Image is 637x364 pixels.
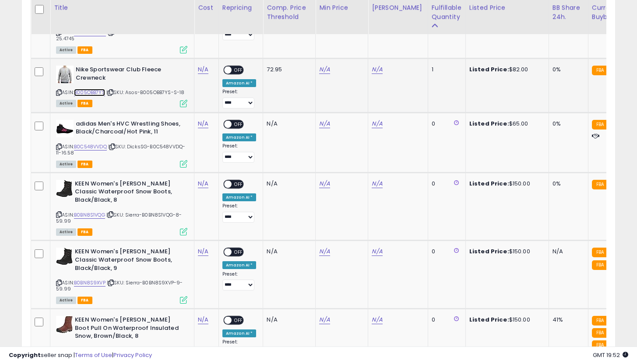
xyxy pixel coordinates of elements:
a: N/A [198,65,208,74]
div: 0 [432,316,459,324]
span: | SKU: DicksSG-B0C548VVDQ-11-16.58 [56,143,185,156]
div: 41% [553,316,581,324]
b: KEEN Women's [PERSON_NAME] Boot Pull On Waterproof Insulated Snow, Brown/Black, 8 [75,316,181,343]
div: Amazon AI * [222,329,257,337]
div: Preset: [222,143,257,163]
span: All listings currently available for purchase on Amazon [56,228,76,236]
a: N/A [319,179,330,188]
img: 41hU3nZ-mdL._SL40_.jpg [56,66,74,83]
div: [PERSON_NAME] [372,3,424,12]
small: FBA [592,248,608,257]
div: 1 [432,66,459,73]
strong: Copyright [9,351,41,359]
div: ASIN: [56,66,187,106]
a: N/A [319,65,330,74]
div: Preset: [222,271,257,291]
div: $65.00 [469,120,542,128]
span: | SKU: Sierra-B0BN8S1VQG-8-59.99 [56,211,182,224]
a: N/A [198,119,208,128]
a: N/A [372,247,382,256]
div: 0 [432,248,459,255]
span: | SKU: Kohls-B0CKWK9VXT-10T-25.4745 [56,29,187,42]
small: FBA [592,328,608,338]
div: N/A [267,248,309,255]
a: B0BN8S1VQG [74,211,105,219]
div: $150.00 [469,248,542,255]
img: 41anIrHybcL._SL40_.jpg [56,248,73,265]
span: FBA [77,161,92,168]
a: B0C548VVDQ [74,143,107,150]
div: Preset: [222,203,257,223]
span: OFF [232,248,246,256]
a: B005OBB7YS [74,89,105,96]
div: ASIN: [56,248,187,303]
div: $150.00 [469,316,542,324]
div: Comp. Price Threshold [267,3,312,21]
div: Preset: [222,89,257,108]
div: Amazon AI * [222,79,257,87]
a: N/A [198,315,208,324]
span: OFF [232,180,246,188]
a: N/A [319,119,330,128]
div: Title [54,3,190,12]
span: All listings currently available for purchase on Amazon [56,297,76,304]
div: $82.00 [469,66,542,73]
span: OFF [232,66,246,74]
span: All listings currently available for purchase on Amazon [56,100,76,107]
div: Amazon AI * [222,193,257,201]
div: N/A [267,180,309,188]
div: Cost [198,3,215,12]
div: $150.00 [469,180,542,188]
span: FBA [77,46,92,54]
div: Listed Price [469,3,545,12]
span: All listings currently available for purchase on Amazon [56,161,76,168]
div: 0 [432,120,459,128]
b: Listed Price: [469,179,509,188]
div: 0% [553,180,581,188]
b: KEEN Women's [PERSON_NAME] Classic Waterproof Snow Boots, Black/Black, 8 [75,180,181,206]
div: N/A [553,248,581,255]
b: Nike Sportswear Club Fleece Crewneck [76,66,182,84]
a: N/A [319,315,330,324]
div: Amazon AI * [222,261,257,269]
small: FBA [592,120,608,129]
img: 41GVsj67OWL._SL40_.jpg [56,316,73,333]
b: Listed Price: [469,315,509,324]
div: seller snap | | [9,351,152,360]
small: FBA [592,66,608,75]
span: | SKU: Sierra-B0BN8S9XVP-9-59.99 [56,279,183,292]
div: Repricing [222,3,260,12]
a: N/A [198,179,208,188]
div: Min Price [319,3,364,12]
div: BB Share 24h. [553,3,584,21]
div: ASIN: [56,120,187,167]
span: 2025-10-9 19:52 GMT [593,351,628,359]
span: FBA [77,100,92,107]
div: ASIN: [56,180,187,235]
a: N/A [319,247,330,256]
div: N/A [267,120,309,128]
span: All listings currently available for purchase on Amazon [56,46,76,54]
div: 72.95 [267,66,309,73]
a: B0BN8S9XVP [74,279,106,287]
span: | SKU: Asos-B005OBB7YS-S-18 [106,89,185,96]
div: 0 [432,180,459,188]
small: FBA [592,180,608,189]
a: N/A [372,179,382,188]
img: 41anIrHybcL._SL40_.jpg [56,180,73,197]
a: N/A [372,315,382,324]
a: Terms of Use [75,351,112,359]
span: OFF [232,120,246,128]
div: 0% [553,66,581,73]
b: Listed Price: [469,247,509,255]
a: N/A [198,247,208,256]
b: Listed Price: [469,65,509,73]
span: FBA [77,297,92,304]
small: FBA [592,316,608,325]
b: Listed Price: [469,119,509,128]
a: N/A [372,65,382,74]
div: 0% [553,120,581,128]
span: OFF [232,317,246,324]
b: KEEN Women's [PERSON_NAME] Classic Waterproof Snow Boots, Black/Black, 9 [75,248,181,274]
b: adidas Men's HVC Wrestling Shoes, Black/Charcoal/Hot Pink, 11 [76,120,182,138]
